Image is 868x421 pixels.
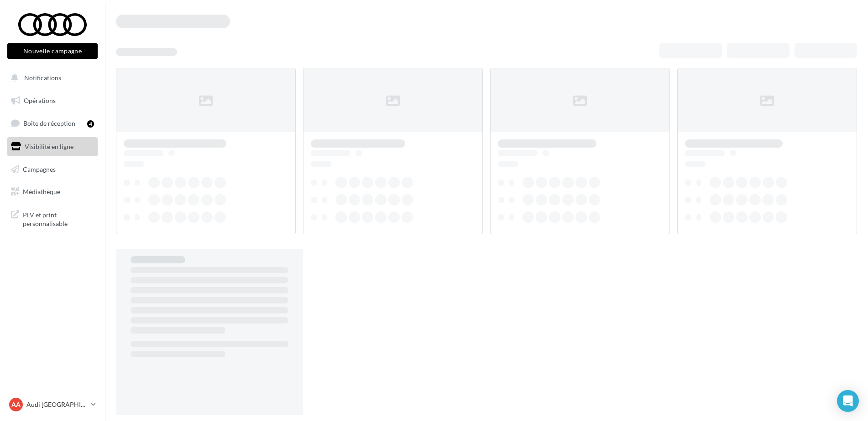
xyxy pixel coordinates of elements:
a: Campagnes [5,160,99,179]
span: Médiathèque [23,188,60,195]
p: Audi [GEOGRAPHIC_DATA] [26,400,87,409]
a: Opérations [5,91,99,110]
button: Notifications [5,68,96,87]
div: 4 [87,120,94,128]
span: AA [11,400,21,409]
span: Campagnes [23,165,56,173]
a: Visibilité en ligne [5,137,99,156]
a: Médiathèque [5,182,99,201]
span: Opérations [24,97,56,104]
span: Notifications [24,74,61,82]
span: Boîte de réception [23,119,75,127]
span: PLV et print personnalisable [23,209,94,228]
a: PLV et print personnalisable [5,205,99,232]
a: AA Audi [GEOGRAPHIC_DATA] [7,396,98,413]
a: Boîte de réception4 [5,113,99,133]
div: Open Intercom Messenger [837,390,859,412]
span: Visibilité en ligne [25,143,73,150]
button: Nouvelle campagne [7,43,98,59]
